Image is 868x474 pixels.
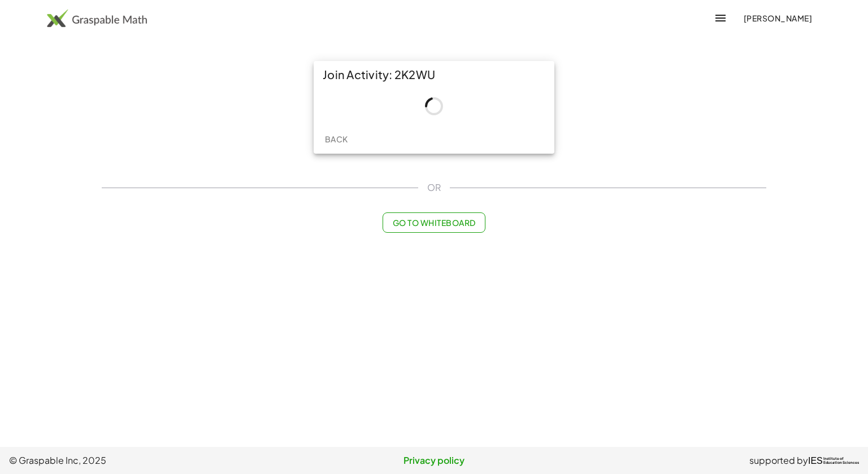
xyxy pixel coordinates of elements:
[9,454,292,467] span: © Graspable Inc, 2025
[292,454,575,467] a: Privacy policy
[427,181,441,194] span: OR
[314,61,554,88] div: Join Activity: 2K2WU
[749,454,808,467] span: supported by
[743,13,812,23] span: [PERSON_NAME]
[324,134,348,144] span: Back
[318,129,354,149] button: Back
[734,8,821,28] button: [PERSON_NAME]
[383,212,485,233] button: Go to Whiteboard
[808,455,823,466] span: IES
[808,454,859,467] a: IESInstitute ofEducation Sciences
[823,457,859,465] span: Institute of Education Sciences
[392,218,475,228] span: Go to Whiteboard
